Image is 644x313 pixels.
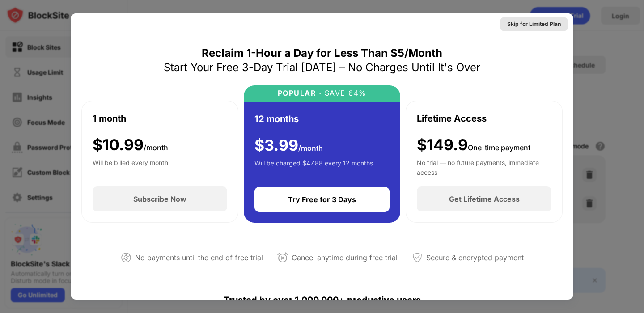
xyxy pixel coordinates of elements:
div: Cancel anytime during free trial [292,251,398,264]
div: Skip for Limited Plan [507,20,561,29]
div: Start Your Free 3-Day Trial [DATE] – No Charges Until It's Over [164,60,480,75]
div: Lifetime Access [417,112,487,125]
div: Will be billed every month [93,158,168,176]
span: /month [144,143,168,152]
span: /month [298,144,323,152]
img: not-paying [121,252,131,263]
div: $ 3.99 [254,136,323,155]
img: secured-payment [412,252,423,263]
div: 12 months [254,112,299,126]
div: Try Free for 3 Days [288,195,356,204]
div: $ 10.99 [93,136,168,154]
div: Subscribe Now [133,195,186,203]
div: SAVE 64% [322,89,367,97]
div: Get Lifetime Access [449,195,520,203]
div: Will be charged $47.88 every 12 months [254,158,373,176]
img: cancel-anytime [277,252,288,263]
div: $149.9 [417,136,530,154]
div: Reclaim 1-Hour a Day for Less Than $5/Month [202,46,442,60]
div: 1 month [93,112,126,125]
div: No payments until the end of free trial [135,251,263,264]
div: No trial — no future payments, immediate access [417,158,551,176]
span: One-time payment [468,143,530,152]
div: Secure & encrypted payment [426,251,524,264]
div: POPULAR · [278,89,322,97]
